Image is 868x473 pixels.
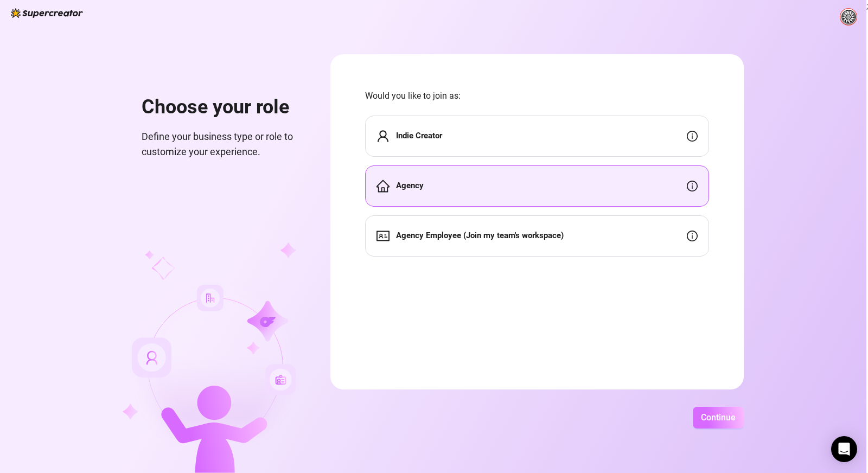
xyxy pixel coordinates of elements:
[693,407,744,429] button: Continue
[396,181,424,190] strong: Agency
[701,412,736,423] span: Continue
[376,130,390,143] span: user
[396,131,442,140] strong: Indie Creator
[11,8,83,18] img: logo
[687,131,698,142] span: info-circle
[687,231,698,241] span: info-circle
[142,95,304,119] h1: Choose your role
[831,436,857,462] div: Open Intercom Messenger
[687,181,698,191] span: info-circle
[396,231,564,240] strong: Agency Employee (Join my team's workspace)
[376,229,390,242] span: idcard
[376,180,390,193] span: home
[142,129,304,160] span: Define your business type or role to customize your experience.
[365,89,709,103] span: Would you like to join as:
[840,9,857,25] img: ACg8ocILM722SeEJRbhQWpVuDHWwqzTyMYPKXxnlKOCcSBftcDHTmIzf=s96-c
